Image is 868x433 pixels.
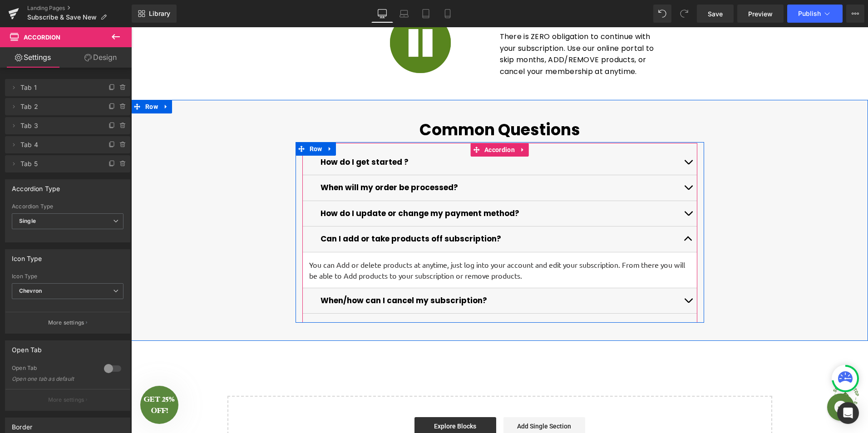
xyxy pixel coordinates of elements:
[178,232,559,254] p: You can Add or delete products at anytime, just log into your account and edit your subscription....
[193,115,205,128] a: Expand / Collapse
[48,396,84,404] p: More settings
[189,268,356,279] b: When/how can I cancel my subscription?
[13,368,44,388] span: GET 25% OFF!
[12,273,123,280] div: Icon Type
[27,5,132,12] a: Landing Pages
[653,5,671,23] button: Undo
[288,91,449,113] b: Common Questions
[393,5,415,23] a: Laptop
[369,4,528,50] div: There is ZERO obligation to continue with your subscription. Use our online portal to skip months...
[12,73,29,86] span: Row
[708,9,723,19] span: Save
[132,5,177,23] a: New Library
[12,203,123,210] div: Accordion Type
[68,47,133,68] a: Design
[149,10,170,18] span: Library
[372,390,454,408] a: Add Single Section
[20,117,97,134] span: Tab 3
[748,9,773,19] span: Preview
[176,115,193,128] span: Row
[12,418,32,431] div: Border
[12,341,42,354] div: Open Tab
[12,376,94,382] div: Open one tab as default
[48,319,84,327] p: More settings
[437,5,459,23] a: Mobile
[415,5,437,23] a: Tablet
[20,98,97,115] span: Tab 2
[189,155,327,166] b: When will my order be processed?
[283,390,365,408] a: Explore Blocks
[5,312,130,333] button: More settings
[846,5,864,23] button: More
[787,5,843,23] button: Publish
[691,363,728,397] iframe: Gorgias live chat messenger
[20,136,97,153] span: Tab 4
[737,5,784,23] a: Preview
[19,287,42,294] b: Chevron
[20,79,97,96] span: Tab 1
[798,10,821,17] span: Publish
[189,181,388,192] b: How do I update or change my payment method?
[12,180,60,192] div: Accordion Type
[27,14,97,21] span: Subscribe & Save New
[675,5,693,23] button: Redo
[24,34,60,41] span: Accordion
[371,5,393,23] a: Desktop
[9,359,47,397] div: GET 25% OFF!
[20,155,97,172] span: Tab 5
[12,250,42,262] div: Icon Type
[386,116,398,129] a: Expand / Collapse
[837,402,859,424] div: Open Intercom Messenger
[351,116,386,129] span: Accordion
[5,389,130,410] button: More settings
[12,364,95,374] div: Open Tab
[29,73,41,86] a: Expand / Collapse
[19,217,36,224] b: Single
[189,129,277,140] b: How do I get started ?
[189,206,370,217] b: Can I add or take products off subscription?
